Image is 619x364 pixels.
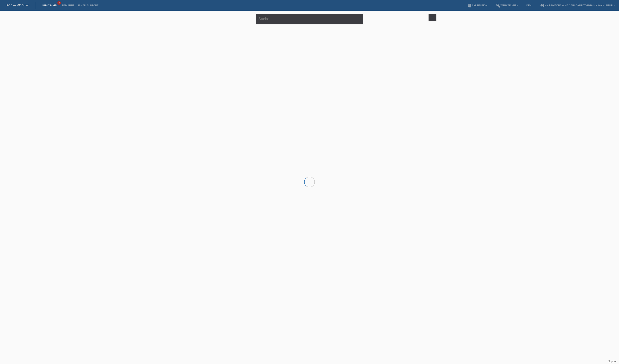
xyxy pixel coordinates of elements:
i: account_circle [540,3,544,8]
a: Kund*innen [40,4,60,7]
a: E-Mail Support [76,4,101,7]
i: book [467,3,472,8]
a: account_circleMK E-MOTORS & MB CarConnect GmbH - Kaya Munzur ▾ [538,4,617,7]
a: DE ▾ [524,4,534,7]
a: bookAnleitung ▾ [465,4,490,7]
i: filter_list [430,15,435,20]
a: buildWerkzeuge ▾ [494,4,520,7]
a: Support [608,360,617,363]
i: build [496,3,500,8]
a: Einkäufe [60,4,76,7]
input: Suche... [256,14,363,24]
a: POS — MF Group [6,4,29,7]
span: 2 [57,1,61,5]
